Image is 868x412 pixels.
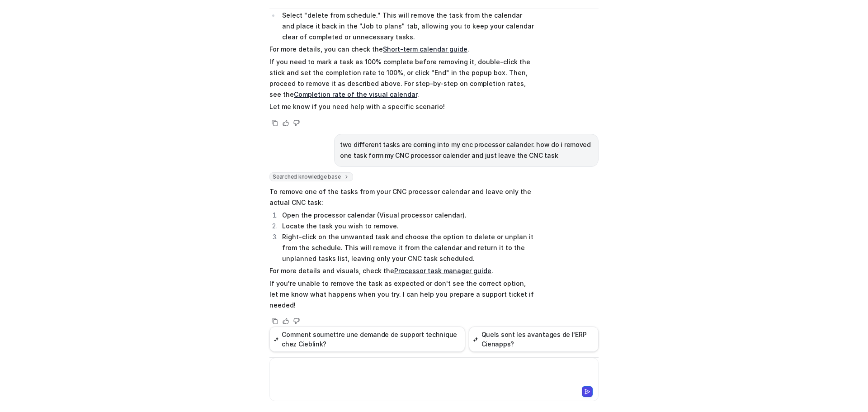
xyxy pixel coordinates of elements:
span: Searched knowledge base [269,172,353,181]
a: Short-term calendar guide [383,45,467,53]
li: Locate the task you wish to remove. [279,221,534,232]
li: Open the processor calendar (Visual processor calendar). [279,210,534,221]
li: Select "delete from schedule." This will remove the task from the calendar and place it back in t... [279,10,534,43]
p: For more details, you can check the . [269,44,534,55]
a: Processor task manager guide [394,267,491,275]
p: If you need to mark a task as 100% complete before removing it, double-click the stick and set th... [269,57,534,100]
p: Let me know if you need help with a specific scenario! [269,101,534,112]
p: For more details and visuals, check the . [269,265,534,276]
button: Comment soumettre une demande de support technique chez Cieblink? [269,327,465,352]
button: Quels sont les avantages de l'ERP Cienapps? [469,327,599,352]
p: two different tasks are coming into my cnc processor calander. how do i removed one task form my ... [340,139,593,161]
p: To remove one of the tasks from your CNC processor calendar and leave only the actual CNC task: [269,186,534,208]
p: If you're unable to remove the task as expected or don't see the correct option, let me know what... [269,278,534,311]
a: Completion rate of the visual calendar [294,90,417,98]
li: Right-click on the unwanted task and choose the option to delete or unplan it from the schedule. ... [279,232,534,264]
